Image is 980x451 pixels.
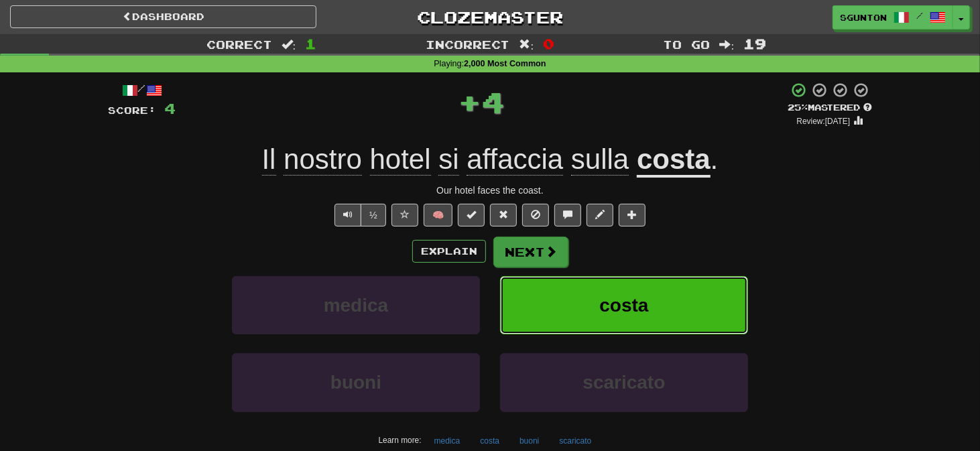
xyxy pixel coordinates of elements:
[619,204,646,227] button: Add to collection (alt+a)
[587,204,613,227] button: Edit sentence (alt+d)
[490,204,517,227] button: Reset to 0% Mastered (alt+r)
[493,237,568,267] button: Next
[412,240,486,263] button: Explain
[427,431,468,451] button: medica
[458,204,485,227] button: Set this sentence to 100% Mastered (alt+m)
[10,5,316,28] a: Dashboard
[583,372,666,393] span: scaricato
[334,204,361,227] button: Play sentence audio (ctl+space)
[552,431,599,451] button: scaricato
[467,143,563,176] span: affaccia
[426,38,510,51] span: Incorrect
[797,117,851,126] small: Review: [DATE]
[599,295,648,316] span: costa
[379,436,422,445] small: Learn more:
[232,353,480,411] button: buoni
[232,276,480,334] button: medica
[664,38,711,51] span: To go
[473,431,507,451] button: costa
[108,105,156,116] span: Score:
[391,204,418,227] button: Favorite sentence (alt+f)
[519,39,534,50] span: :
[543,36,554,52] span: 0
[361,204,386,227] button: ½
[788,102,872,114] div: Mastered
[637,143,711,178] u: costa
[206,38,272,51] span: Correct
[571,143,629,176] span: sulla
[458,82,482,122] span: +
[108,82,176,99] div: /
[336,5,643,29] a: Clozemaster
[788,102,808,113] span: 25 %
[522,204,549,227] button: Ignore sentence (alt+i)
[324,295,389,316] span: medica
[108,184,872,197] div: Our hotel faces the coast.
[916,11,923,20] span: /
[711,143,719,175] span: .
[840,11,887,23] span: sgunton
[330,372,381,393] span: buoni
[743,36,766,52] span: 19
[438,143,458,176] span: si
[332,204,386,227] div: Text-to-speech controls
[305,36,316,52] span: 1
[164,100,176,117] span: 4
[500,276,748,334] button: costa
[370,143,431,176] span: hotel
[500,353,748,411] button: scaricato
[720,39,735,50] span: :
[464,59,546,68] strong: 2,000 Most Common
[262,143,276,176] span: Il
[284,143,362,176] span: nostro
[554,204,581,227] button: Discuss sentence (alt+u)
[512,431,546,451] button: buoni
[833,5,953,29] a: sgunton /
[482,85,505,119] span: 4
[424,204,452,227] button: 🧠
[282,39,296,50] span: :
